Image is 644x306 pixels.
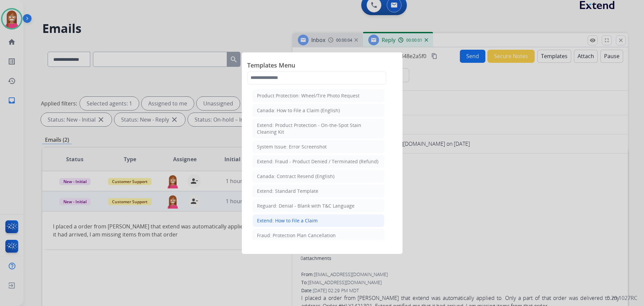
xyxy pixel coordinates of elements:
div: Extend: Standard Template [257,188,318,194]
div: Product Protection: Wheel/Tire Photo Request [257,92,360,99]
div: Reguard: Denial - Blank with T&C Language [257,203,355,209]
div: System Issue: Error Screenshot [257,143,327,150]
span: Templates Menu [247,60,397,71]
div: Extend: Fraud - Product Denied / Terminated (Refund) [257,158,378,165]
div: Extend: How to File a Claim [257,217,318,224]
div: Fraud: Protection Plan Cancellation [257,232,336,239]
div: Extend: Product Protection - On-the-Spot Stain Cleaning Kit [257,122,380,135]
div: Canada: Contract Resend (English) [257,173,334,180]
div: Canada: How to File a Claim (English) [257,107,340,114]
